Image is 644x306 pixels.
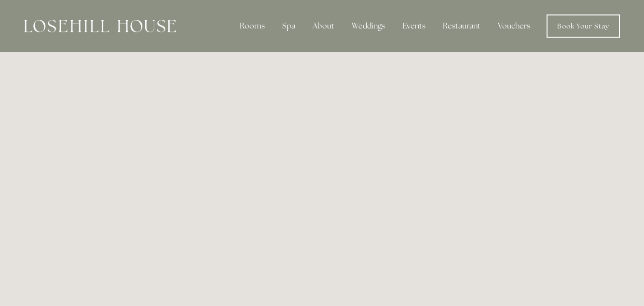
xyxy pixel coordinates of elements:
div: About [305,16,342,36]
img: Losehill House [24,20,176,32]
div: Restaurant [435,16,488,36]
div: Rooms [232,16,273,36]
a: Vouchers [490,16,538,36]
div: Spa [274,16,303,36]
div: Weddings [344,16,393,36]
a: Book Your Stay [547,14,620,38]
div: Events [395,16,433,36]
